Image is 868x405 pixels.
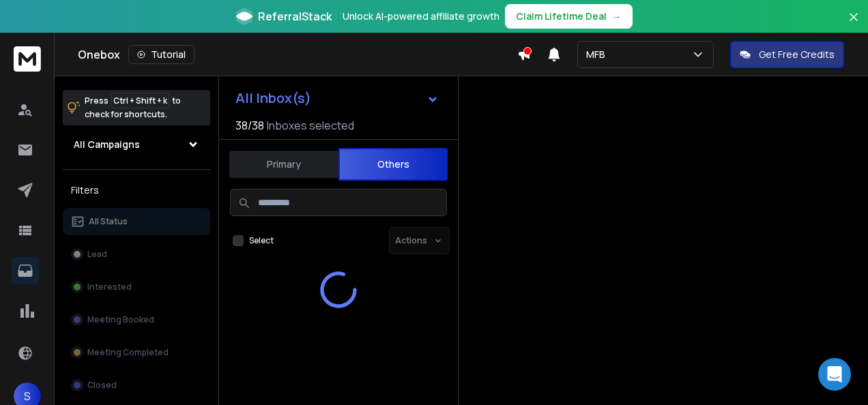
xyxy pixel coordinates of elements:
[78,45,517,64] div: Onebox
[85,94,181,121] p: Press to check for shortcuts.
[258,8,332,25] span: ReferralStack
[845,8,863,41] button: Close banner
[235,91,311,105] h1: All Inbox(s)
[111,93,169,108] span: Ctrl + Shift + k
[63,131,210,158] button: All Campaigns
[128,45,194,64] button: Tutorial
[730,41,844,68] button: Get Free Credits
[267,117,354,134] h3: Inboxes selected
[229,149,338,179] button: Primary
[235,117,264,134] span: 38 / 38
[249,235,274,246] label: Select
[586,48,611,61] p: MFB
[612,10,622,23] span: →
[818,358,851,391] div: Open Intercom Messenger
[505,4,633,29] button: Claim Lifetime Deal→
[74,138,140,151] h1: All Campaigns
[343,10,500,23] p: Unlock AI-powered affiliate growth
[225,85,450,112] button: All Inbox(s)
[759,48,835,61] p: Get Free Credits
[63,181,210,200] h3: Filters
[338,148,448,181] button: Others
